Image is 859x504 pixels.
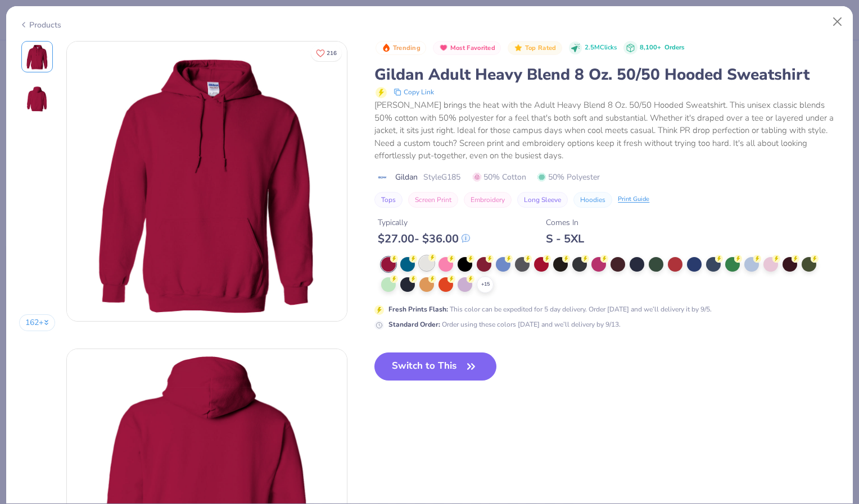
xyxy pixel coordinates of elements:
div: S - 5XL [546,232,584,246]
button: Badge Button [376,41,426,56]
img: Top Rated sort [514,43,523,52]
span: Most Favorited [450,45,495,51]
span: 50% Cotton [473,171,526,183]
button: Switch to This [374,352,496,381]
button: Screen Print [408,192,458,208]
button: Embroidery [464,192,512,208]
div: Products [19,19,61,31]
div: Typically [378,217,470,228]
span: Gildan [395,171,418,183]
img: Front [67,42,347,321]
img: User generated content [22,127,24,157]
img: User generated content [22,297,24,328]
div: 8,100+ [640,43,684,53]
div: [PERSON_NAME] brings the heat with the Adult Heavy Blend 8 Oz. 50/50 Hooded Sweatshirt. This unis... [374,99,840,162]
button: Like [311,45,342,61]
button: Badge Button [433,41,501,56]
img: User generated content [22,169,24,200]
strong: Standard Order : [388,320,440,329]
div: This color can be expedited for 5 day delivery. Order [DATE] and we’ll delivery it by 9/5. [388,304,712,314]
span: + 15 [481,281,490,288]
img: User generated content [22,212,24,242]
img: Most Favorited sort [439,43,448,52]
img: brand logo [374,173,390,182]
div: Comes In [546,217,584,228]
div: $ 27.00 - $ 36.00 [378,232,470,246]
button: Long Sleeve [517,192,568,208]
img: Trending sort [382,43,391,52]
span: Orders [664,43,684,52]
span: 216 [327,51,337,56]
span: Trending [393,45,421,51]
div: Gildan Adult Heavy Blend 8 Oz. 50/50 Hooded Sweatshirt [374,64,840,85]
div: Print Guide [618,195,649,204]
img: Front [24,43,51,70]
button: Hoodies [573,192,612,208]
button: 162+ [19,314,56,331]
strong: Fresh Prints Flash : [388,305,448,314]
img: User generated content [22,255,24,285]
button: Tops [374,192,403,208]
span: 2.5M Clicks [585,43,617,53]
span: 50% Polyester [537,171,600,183]
div: Order using these colors [DATE] and we’ll delivery by 9/13. [388,319,621,329]
span: Top Rated [525,45,557,51]
button: Badge Button [508,41,562,56]
img: Back [24,86,51,113]
span: Style G185 [423,171,460,183]
button: Close [827,11,848,33]
button: copy to clipboard [390,85,437,99]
